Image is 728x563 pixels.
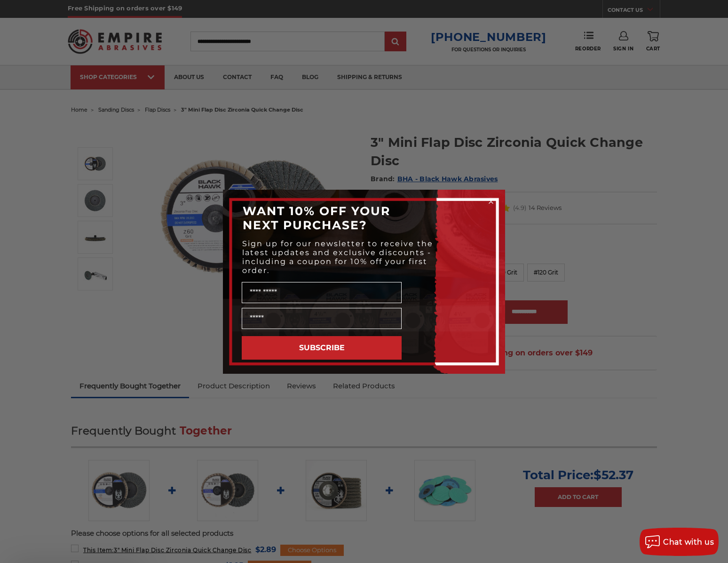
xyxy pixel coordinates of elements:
[242,239,433,275] span: Sign up for our newsletter to receive the latest updates and exclusive discounts - including a co...
[242,308,402,329] input: Email
[486,197,496,206] button: Close dialog
[243,204,390,232] span: WANT 10% OFF YOUR NEXT PURCHASE?
[663,538,714,547] span: Chat with us
[640,528,719,556] button: Chat with us
[242,336,402,360] button: SUBSCRIBE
